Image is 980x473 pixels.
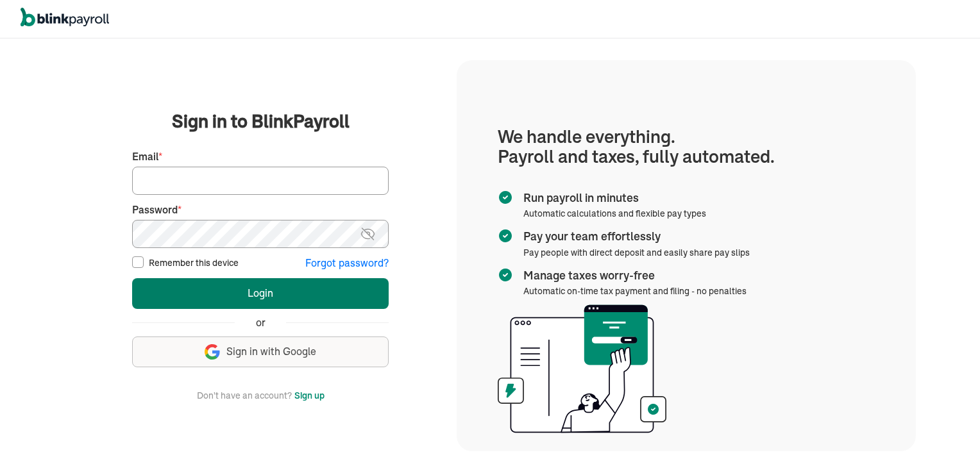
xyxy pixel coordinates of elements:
[498,190,513,205] img: checkmark
[205,344,220,360] img: google
[172,108,350,134] span: Sign in to BlinkPayroll
[916,411,980,473] iframe: Chat Widget
[360,226,376,242] img: eye
[523,285,747,297] span: Automatic on-time tax payment and filing - no penalties
[132,149,389,164] label: Email
[523,190,701,206] span: Run payroll in minutes
[132,167,389,195] input: Your email address
[132,336,389,367] button: Sign in with Google
[498,228,513,244] img: checkmark
[305,256,389,270] button: Forgot password?
[226,344,316,359] span: Sign in with Google
[149,256,239,269] label: Remember this device
[523,208,706,219] span: Automatic calculations and flexible pay types
[294,388,325,403] button: Sign up
[197,388,292,403] span: Don't have an account?
[523,247,750,258] span: Pay people with direct deposit and easily share pay slips
[498,127,875,167] h1: We handle everything. Payroll and taxes, fully automated.
[523,267,741,284] span: Manage taxes worry-free
[21,8,109,27] img: logo
[498,304,666,433] img: illustration
[498,267,513,283] img: checkmark
[132,278,389,309] button: Login
[523,228,745,245] span: Pay your team effortlessly
[132,203,389,217] label: Password
[256,315,266,330] span: or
